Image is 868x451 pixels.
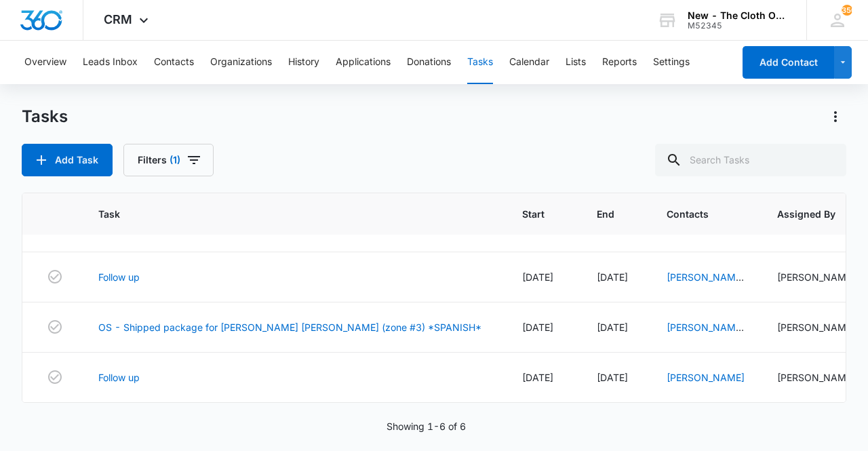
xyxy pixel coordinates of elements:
[336,41,391,84] button: Applications
[688,10,787,21] div: account name
[777,370,855,385] div: [PERSON_NAME]
[22,144,113,176] button: Add Task
[743,46,834,79] button: Add Contact
[467,41,493,84] button: Tasks
[104,12,132,26] span: CRM
[170,155,180,165] span: (1)
[123,144,214,176] button: Filters(1)
[83,41,138,84] button: Leads Inbox
[387,419,466,433] p: Showing 1-6 of 6
[777,207,835,221] span: Assigned By
[522,372,553,383] span: [DATE]
[777,270,855,284] div: [PERSON_NAME]
[98,207,470,221] span: Task
[842,5,852,16] span: 350
[688,21,787,31] div: account id
[522,207,545,221] span: Start
[667,271,745,311] a: [PERSON_NAME] Del [PERSON_NAME]
[522,271,553,283] span: [DATE]
[597,321,628,333] span: [DATE]
[210,41,272,84] button: Organizations
[667,207,725,221] span: Contacts
[655,144,846,176] input: Search Tasks
[653,41,690,84] button: Settings
[24,41,66,84] button: Overview
[667,372,745,383] a: [PERSON_NAME]
[825,106,846,128] button: Actions
[566,41,586,84] button: Lists
[777,320,855,334] div: [PERSON_NAME]
[22,106,68,127] h1: Tasks
[597,372,628,383] span: [DATE]
[597,207,614,221] span: End
[602,41,637,84] button: Reports
[842,5,852,16] div: notifications count
[667,321,745,347] a: [PERSON_NAME] [PERSON_NAME]
[98,320,481,334] a: OS - Shipped package for [PERSON_NAME] [PERSON_NAME] (zone #3) *SPANISH*
[597,271,628,283] span: [DATE]
[522,321,553,333] span: [DATE]
[288,41,319,84] button: History
[98,370,140,385] a: Follow up
[509,41,549,84] button: Calendar
[98,270,140,284] a: Follow up
[407,41,451,84] button: Donations
[154,41,194,84] button: Contacts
